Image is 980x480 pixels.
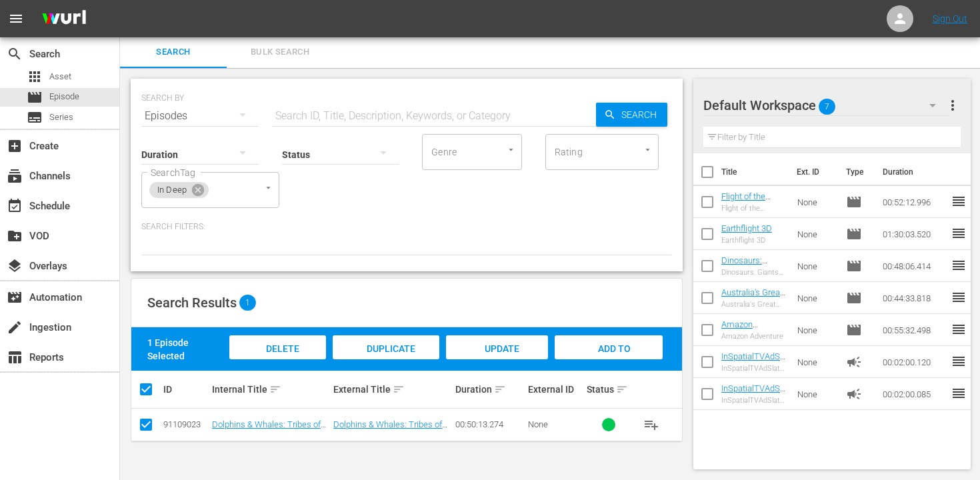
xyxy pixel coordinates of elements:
span: playlist_add [643,417,659,433]
a: Australia's Great Wild North [721,287,785,307]
span: Asset [27,69,43,85]
td: 01:30:03.520 [877,218,951,250]
td: None [792,250,841,282]
span: Automation [7,289,23,305]
div: 00:50:13.274 [455,419,524,429]
a: Flight of the Butterflies [721,191,771,211]
span: reorder [951,385,967,401]
span: Duplicate Episode [356,343,415,379]
div: None [528,419,583,429]
span: sort [393,383,405,395]
td: 00:52:12.996 [877,186,951,218]
a: Amazon Adventure [721,319,759,339]
span: reorder [951,193,967,209]
span: sort [494,383,506,395]
span: menu [8,11,24,27]
div: Australia's Great Wild North [721,300,787,309]
span: reorder [951,225,967,241]
button: Search [596,103,667,127]
span: Search Results [147,295,237,311]
td: 00:02:00.085 [877,378,951,410]
td: None [792,282,841,314]
span: Ad [846,386,862,402]
div: ID [163,384,208,395]
div: Internal Title [212,381,329,397]
div: InSpatialTVAdSlate1 [721,396,787,405]
span: 1 [239,295,256,311]
button: Delete Episodes [229,335,326,359]
p: Search Filters: [141,221,672,233]
img: ans4CAIJ8jUAAAAAAAAAAAAAAAAAAAAAAAAgQb4GAAAAAAAAAAAAAAAAAAAAAAAAJMjXAAAAAAAAAAAAAAAAAAAAAAAAgAT5G... [32,3,96,35]
div: Status [587,381,631,397]
span: Episode [846,226,862,242]
div: Default Workspace [703,87,949,124]
span: Episode [846,258,862,274]
td: 00:44:33.818 [877,282,951,314]
a: InSpatialTVAdSlate1 [721,383,785,403]
div: Amazon Adventure [721,332,787,341]
span: Overlays [7,258,23,274]
td: 00:02:00.120 [877,346,951,378]
span: reorder [951,353,967,369]
span: Episode [846,322,862,338]
div: Flight of the Butterflies [721,204,787,213]
div: In Deep [149,182,209,198]
div: 91109023 [163,419,208,429]
span: Ingestion [7,319,23,335]
span: Schedule [7,198,23,214]
button: more_vert [945,89,961,121]
a: Dolphins & Whales: Tribes of the Ocean [212,419,326,439]
span: 7 [819,93,835,121]
a: Earthflight 3D [721,223,772,233]
div: Earthflight 3D [721,236,772,245]
span: Delete Episodes [251,343,304,379]
span: Create [7,138,23,154]
th: Duration [875,153,955,191]
span: Series [27,109,43,125]
div: Dinosaurs: Giants of Patagonia [721,268,787,277]
span: In Deep [149,185,195,196]
a: Dolphins & Whales: Tribes of the Ocean [333,419,447,439]
th: Type [838,153,875,191]
td: 00:55:32.498 [877,314,951,346]
span: Series [49,111,73,124]
button: Update Metadata [446,335,549,359]
span: Reports [7,349,23,365]
td: None [792,314,841,346]
button: Duplicate Episode [333,335,439,359]
span: sort [269,383,281,395]
div: External ID [528,384,583,395]
a: Sign Out [933,13,967,24]
th: Ext. ID [789,153,838,191]
div: Episodes [141,97,259,135]
span: Bulk Search [235,45,325,60]
td: None [792,186,841,218]
button: playlist_add [635,409,667,441]
span: Episode [846,290,862,306]
button: Add to Workspace [555,335,663,359]
span: sort [616,383,628,395]
button: Open [262,181,275,194]
span: reorder [951,321,967,337]
span: Search [616,103,667,127]
td: 00:48:06.414 [877,250,951,282]
span: Search [128,45,219,60]
span: Episode [27,89,43,105]
span: Search [7,46,23,62]
span: Add to Workspace [576,343,641,379]
div: InSpatialTVAdSlate2 [721,364,787,373]
span: Channels [7,168,23,184]
span: more_vert [945,97,961,113]
td: None [792,346,841,378]
span: reorder [951,257,967,273]
span: Episode [846,194,862,210]
span: Asset [49,70,71,83]
div: External Title [333,381,451,397]
span: reorder [951,289,967,305]
div: 1 Episode Selected [147,336,226,363]
span: Update Metadata [468,343,526,379]
div: Duration [455,381,524,397]
button: Open [505,143,517,156]
button: Open [641,143,654,156]
a: InSpatialTVAdSlate2 [721,351,785,371]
